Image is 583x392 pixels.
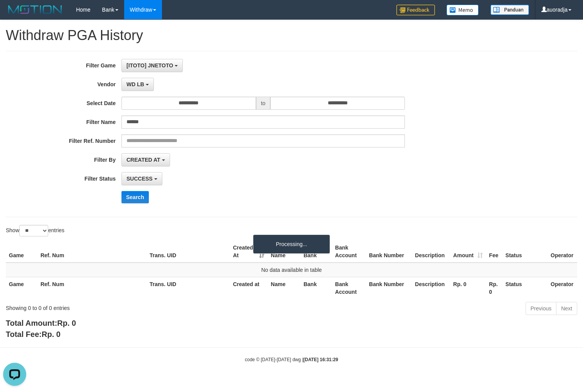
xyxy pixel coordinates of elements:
[6,277,37,299] th: Game
[126,157,160,163] span: CREATED AT
[303,357,338,362] strong: [DATE] 16:31:29
[6,301,237,312] div: Showing 0 to 0 of 0 entries
[121,153,170,166] button: CREATED AT
[19,225,48,236] select: Showentries
[230,241,268,263] th: Created At: activate to sort column ascending
[42,330,61,338] span: Rp. 0
[396,5,435,15] img: Feedback.jpg
[126,176,153,182] span: SUCCESS
[6,241,37,263] th: Game
[6,4,64,15] img: MOTION_logo.png
[447,5,479,15] img: Button%20Memo.svg
[412,277,450,299] th: Description
[332,241,366,263] th: Bank Account
[556,302,577,315] a: Next
[6,225,64,236] label: Show entries
[121,59,183,72] button: [ITOTO] JNETOTO
[366,277,412,299] th: Bank Number
[37,277,147,299] th: Ref. Num
[6,330,61,338] b: Total Fee:
[502,277,548,299] th: Status
[548,241,577,263] th: Operator
[245,357,338,362] small: code © [DATE]-[DATE] dwg |
[332,277,366,299] th: Bank Account
[126,81,144,87] span: WD LB
[121,78,154,91] button: WD LB
[230,277,268,299] th: Created at
[450,241,486,263] th: Amount: activate to sort column ascending
[121,191,149,203] button: Search
[548,277,577,299] th: Operator
[268,277,300,299] th: Name
[486,277,502,299] th: Rp. 0
[412,241,450,263] th: Description
[366,241,412,263] th: Bank Number
[57,319,76,327] span: Rp. 0
[300,277,332,299] th: Bank
[6,28,577,43] h1: Withdraw PGA History
[126,62,173,69] span: [ITOTO] JNETOTO
[3,3,26,26] button: Open LiveChat chat widget
[526,302,556,315] a: Previous
[502,241,548,263] th: Status
[6,319,76,327] b: Total Amount:
[121,172,162,185] button: SUCCESS
[450,277,486,299] th: Rp. 0
[490,5,529,15] img: panduan.png
[147,277,230,299] th: Trans. UID
[253,235,330,254] div: Processing...
[6,263,577,277] td: No data available in table
[147,241,230,263] th: Trans. UID
[256,97,271,110] span: to
[37,241,147,263] th: Ref. Num
[486,241,502,263] th: Fee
